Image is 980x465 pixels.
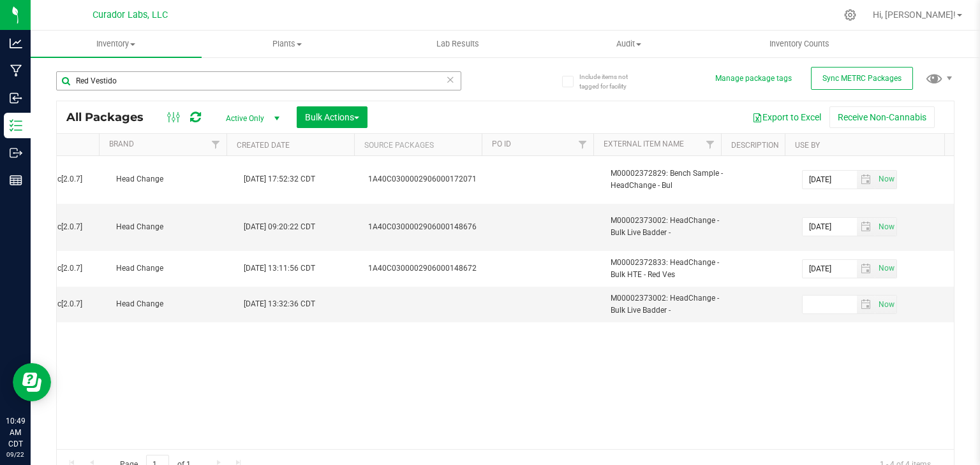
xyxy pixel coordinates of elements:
[822,74,902,83] span: Sync METRC Packages
[873,10,956,20] span: Hi, [PERSON_NAME]!
[13,363,51,401] iframe: Resource center
[6,415,25,450] p: 10:49 AM CDT
[700,134,721,155] a: Filter
[857,218,875,236] span: select
[116,173,228,185] span: Head Change
[875,296,896,313] span: select
[10,37,22,50] inline-svg: Analytics
[93,10,168,20] span: Curador Labs, LLC
[795,141,820,150] a: Use By
[10,119,22,132] inline-svg: Inventory
[744,106,829,128] button: Export to Excel
[875,218,897,236] span: Set Current date
[752,38,847,50] span: Inventory Counts
[6,450,25,459] p: 09/22
[875,260,896,278] span: select
[715,73,792,84] button: Manage package tags
[116,221,228,233] span: Head Change
[857,296,875,313] span: select
[202,38,372,50] span: Plants
[244,262,315,275] span: [DATE] 13:11:56 CDT
[857,260,875,278] span: select
[829,106,935,128] button: Receive Non-Cannabis
[611,215,723,239] span: M00002373002: HeadChange - Bulk Live Badder -
[875,296,897,314] span: Set Current date
[244,221,315,233] span: [DATE] 09:20:22 CDT
[56,71,461,90] input: Search Package ID, Item Name, SKU, Lot or Part Number...
[202,31,373,57] a: Plants
[10,174,22,187] inline-svg: Reports
[373,31,544,57] a: Lab Results
[368,262,487,275] div: Value 1: 1A40C0300002906000148672
[611,292,723,317] span: M00002373002: HeadChange - Bulk Live Badder -
[811,67,913,90] button: Sync METRC Packages
[10,92,22,104] inline-svg: Inbound
[857,171,875,189] span: select
[244,173,315,185] span: [DATE] 17:52:32 CDT
[244,298,315,310] span: [DATE] 13:32:36 CDT
[297,106,367,128] button: Bulk Actions
[579,72,643,91] span: Include items not tagged for facility
[31,38,202,50] span: Inventory
[544,38,713,50] span: Audit
[354,134,482,156] th: Source Packages
[31,31,202,57] a: Inventory
[543,31,714,57] a: Audit
[368,221,487,233] div: Value 1: 1A40C0300002906000148676
[842,9,858,21] div: Manage settings
[116,262,228,275] span: Head Change
[731,141,779,150] a: Description
[875,170,897,189] span: Set Current date
[10,147,22,159] inline-svg: Outbound
[611,168,723,192] span: M00002372829: Bench Sample - HeadChange - Bul
[10,64,22,77] inline-svg: Manufacturing
[205,134,226,155] a: Filter
[611,257,723,281] span: M00002372833: HeadChange - Bulk HTE - Red Ves
[305,112,359,122] span: Bulk Actions
[368,173,487,185] div: Value 1: 1A40C0300002906000172071
[66,110,156,124] span: All Packages
[492,139,511,148] a: PO ID
[109,139,134,148] a: Brand
[875,171,896,189] span: select
[446,71,455,88] span: Clear
[237,141,290,150] a: Created Date
[116,298,228,310] span: Head Change
[419,38,496,50] span: Lab Results
[875,218,896,236] span: select
[875,259,897,278] span: Set Current date
[604,139,684,148] a: External Item Name
[572,134,593,155] a: Filter
[714,31,885,57] a: Inventory Counts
